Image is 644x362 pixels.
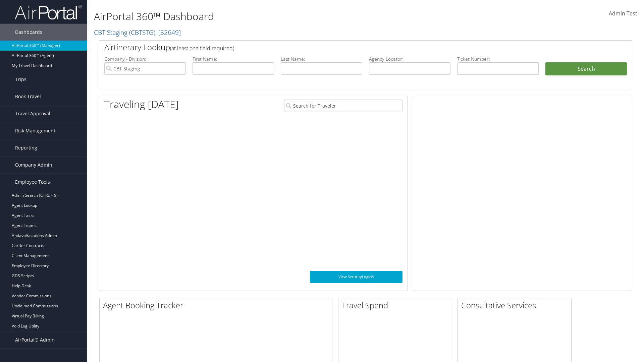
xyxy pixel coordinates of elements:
span: Dashboards [15,24,42,41]
span: Admin Test [609,10,637,17]
h2: Airtinerary Lookup [104,42,583,53]
a: View SecurityLogic® [310,271,402,283]
span: Trips [15,71,26,88]
span: ( CBTSTG ) [129,28,155,37]
span: Reporting [15,139,37,156]
span: (at least one field required) [170,45,234,52]
span: , [ 32649 ] [155,28,181,37]
a: Admin Test [609,3,637,24]
label: Last Name: [281,56,362,62]
label: Agency Locator: [369,56,450,62]
label: Ticket Number: [457,56,539,62]
img: airportal-logo.png [15,4,82,20]
span: Risk Management [15,122,55,139]
label: Company - Division: [104,56,186,62]
h2: Agent Booking Tracker [103,300,332,311]
h2: Consultative Services [461,300,571,311]
span: Book Travel [15,88,41,105]
h2: Travel Spend [342,300,452,311]
span: Company Admin [15,157,52,173]
h1: AirPortal 360™ Dashboard [94,9,456,23]
label: First Name: [193,56,274,62]
button: Search [545,62,627,76]
a: CBT Staging [94,28,181,37]
span: Employee Tools [15,174,50,190]
input: Search for Traveler [284,100,402,112]
span: Travel Approval [15,105,50,122]
span: AirPortal® Admin [15,331,55,348]
h1: Traveling [DATE] [104,97,179,111]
